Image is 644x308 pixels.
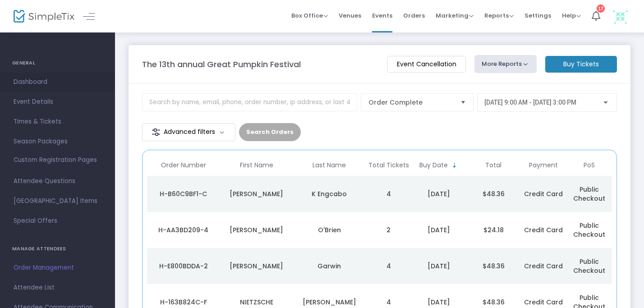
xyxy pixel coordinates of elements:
m-panel-title: The 13th annual Great Pumpkin Festival [142,58,301,70]
span: Help [562,11,581,20]
span: Dashboard [14,76,101,88]
div: Brian [222,189,291,198]
span: Credit Card [524,189,563,198]
div: 9/16/2025 [414,225,464,234]
span: Credit Card [524,298,563,307]
h4: MANAGE ATTENDEES [12,240,103,258]
span: Payment [529,161,558,169]
span: Special Offers [14,215,101,227]
span: Attendee List [14,282,101,294]
span: Order Number [161,161,206,169]
span: Buy Date [419,161,448,169]
input: Search by name, email, phone, order number, ip address, or last 4 digits of card [142,93,357,111]
span: Public Checkout [573,221,605,239]
div: H-E800BDDA-2 [149,262,218,271]
span: Season Packages [14,136,101,147]
div: TOLAN [295,298,363,307]
span: Total [485,161,501,169]
m-button: Advanced filters [142,123,235,141]
div: 9/16/2025 [414,298,464,307]
span: [GEOGRAPHIC_DATA] Items [14,195,101,207]
m-button: Buy Tickets [545,56,617,73]
span: Credit Card [524,262,563,271]
span: Marketing [436,11,474,20]
span: Custom Registration Pages [14,156,97,165]
td: 4 [366,248,411,284]
span: Venues [339,4,361,27]
span: Last Name [313,161,346,169]
span: First Name [240,161,273,169]
div: 9/16/2025 [414,189,464,198]
span: Settings [524,4,551,27]
h4: GENERAL [12,54,103,72]
span: Public Checkout [573,257,605,275]
button: Select [457,94,469,111]
td: 4 [366,176,411,212]
span: Times & Tickets [14,116,101,128]
span: Orders [403,4,425,27]
td: $48.36 [466,248,521,284]
td: $48.36 [466,176,521,212]
button: More Reports [474,55,537,73]
m-button: Event Cancellation [387,56,466,73]
td: 2 [366,212,411,248]
th: Total Tickets [366,155,411,176]
td: $24.18 [466,212,521,248]
div: H-B60C9BF1-C [149,189,218,198]
div: Michelle [222,225,291,234]
div: H-163B824C-F [149,298,218,307]
div: H-AA3BD209-4 [149,225,218,234]
div: Marissa [222,262,291,271]
span: Order Complete [368,98,453,107]
span: PoS [584,161,595,169]
span: Box Office [291,11,328,20]
div: K Engcabo [295,189,363,198]
span: Reports [484,11,514,20]
div: NIETZSCHE [222,298,291,307]
span: [DATE] 9:00 AM - [DATE] 3:00 PM [484,99,576,106]
span: Sortable [451,162,458,169]
span: Event Details [14,96,101,108]
span: Order Management [14,262,101,274]
div: O'Brien [295,225,363,234]
span: Credit Card [524,225,563,234]
span: Public Checkout [573,185,605,203]
div: 9/16/2025 [414,262,464,271]
span: Events [372,4,392,27]
div: 17 [597,5,605,13]
img: filter [152,128,161,137]
div: Garwin [295,262,363,271]
span: Attendee Questions [14,175,101,187]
